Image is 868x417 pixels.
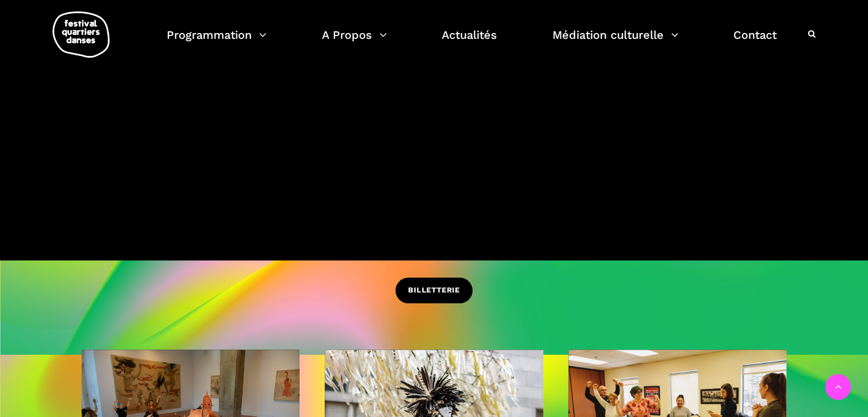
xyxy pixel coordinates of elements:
a: Programmation [167,25,267,59]
a: A Propos [322,25,387,59]
span: BILLETTERIE [408,284,460,296]
a: BILLETTERIE [395,278,473,303]
a: Contact [733,25,777,59]
a: Médiation culturelle [552,25,679,59]
a: Actualités [442,25,497,59]
img: logo-fqd-med [53,11,110,58]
